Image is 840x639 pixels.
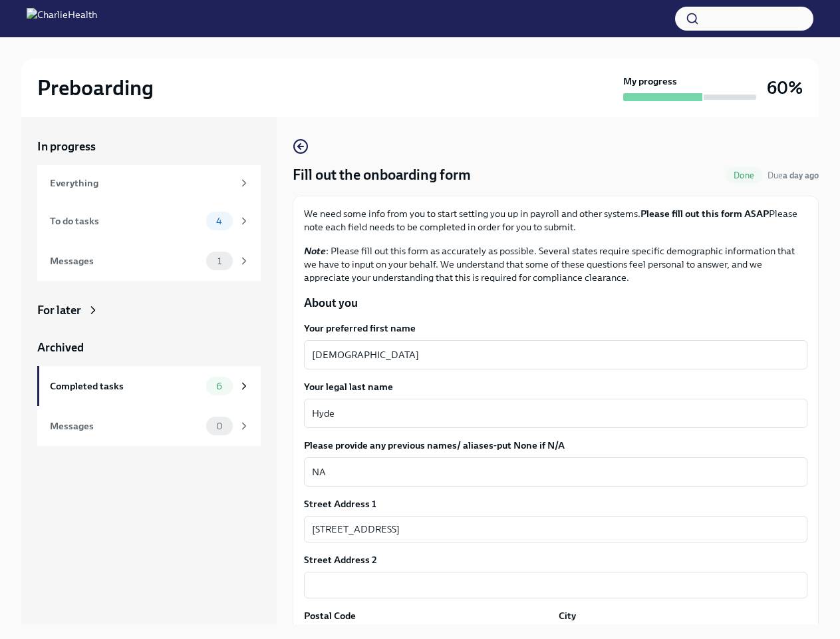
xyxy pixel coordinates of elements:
[208,381,230,391] span: 6
[37,339,261,355] a: Archived
[293,165,471,185] h4: Fill out the onboarding form
[50,419,201,433] div: Messages
[304,321,807,335] label: Your preferred first name
[37,241,261,281] a: Messages1
[50,214,201,228] div: To do tasks
[37,138,261,154] a: In progress
[37,75,154,101] h2: Preboarding
[304,295,807,311] p: About you
[312,347,799,363] textarea: [DEMOGRAPHIC_DATA]
[37,201,261,241] a: To do tasks4
[768,169,819,182] span: August 19th, 2025 06:00
[623,75,677,88] strong: My progress
[37,302,81,318] div: For later
[559,609,576,622] label: City
[304,244,807,284] p: : Please fill out this form as accurately as possible. Several states require specific demographi...
[208,421,231,431] span: 0
[304,207,807,234] p: We need some info from you to start setting you up in payroll and other systems. Please note each...
[208,216,230,226] span: 4
[210,256,229,266] span: 1
[783,170,819,180] strong: a day ago
[50,254,201,268] div: Messages
[37,366,261,406] a: Completed tasks6
[304,553,377,566] label: Street Address 2
[304,380,807,393] label: Your legal last name
[304,497,376,511] label: Street Address 1
[50,176,233,190] div: Everything
[37,406,261,446] a: Messages0
[312,405,799,421] textarea: Hyde
[304,245,326,257] strong: Note
[767,76,803,100] h3: 60%
[37,302,261,318] a: For later
[304,609,356,622] label: Postal Code
[37,165,261,201] a: Everything
[50,379,201,393] div: Completed tasks
[640,208,769,220] strong: Please fill out this form ASAP
[312,464,799,480] textarea: NA
[304,439,807,452] label: Please provide any previous names/ aliases-put None if N/A
[726,170,762,180] span: Done
[768,170,819,180] span: Due
[27,8,97,29] img: CharlieHealth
